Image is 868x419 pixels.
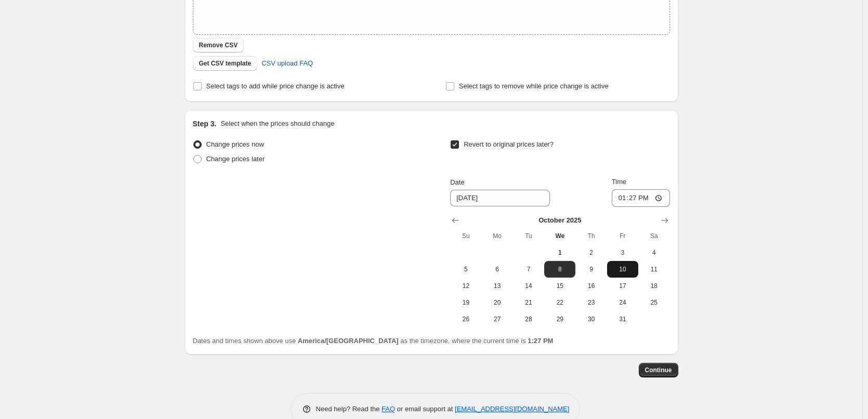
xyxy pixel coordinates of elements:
[482,278,513,294] button: Monday October 13 2025
[517,232,540,240] span: Tu
[575,278,607,294] button: Thursday October 16 2025
[575,244,607,261] button: Thursday October 2 2025
[638,244,669,261] button: Saturday October 4 2025
[382,405,395,413] a: FAQ
[206,140,264,148] span: Change prices now
[612,189,670,207] input: 12:00
[638,294,669,311] button: Saturday October 25 2025
[580,315,602,323] span: 30
[454,265,477,273] span: 5
[575,311,607,328] button: Thursday October 30 2025
[450,228,481,244] th: Sunday
[450,178,464,186] span: Date
[642,248,665,257] span: 4
[206,82,345,90] span: Select tags to add while price change is active
[575,261,607,278] button: Thursday October 9 2025
[645,366,672,374] span: Continue
[580,282,602,290] span: 16
[575,228,607,244] th: Thursday
[482,261,513,278] button: Monday October 6 2025
[607,261,638,278] button: Friday October 10 2025
[544,261,575,278] button: Wednesday October 8 2025
[486,282,509,290] span: 13
[206,155,265,163] span: Change prices later
[513,278,544,294] button: Tuesday October 14 2025
[607,311,638,328] button: Friday October 31 2025
[638,261,669,278] button: Saturday October 11 2025
[548,248,571,257] span: 1
[486,265,509,273] span: 6
[642,282,665,290] span: 18
[454,298,477,307] span: 19
[607,228,638,244] th: Friday
[612,178,626,186] span: Time
[450,311,481,328] button: Sunday October 26 2025
[580,232,602,240] span: Th
[517,265,540,273] span: 7
[611,282,634,290] span: 17
[548,315,571,323] span: 29
[193,56,258,71] button: Get CSV template
[517,298,540,307] span: 21
[638,228,669,244] th: Saturday
[193,38,244,53] button: Remove CSV
[193,337,554,345] span: Dates and times shown above use as the timezone, where the current time is
[464,140,554,148] span: Revert to original prices later?
[482,311,513,328] button: Monday October 27 2025
[580,265,602,273] span: 9
[199,41,238,49] span: Remove CSV
[642,265,665,273] span: 11
[611,315,634,323] span: 31
[395,405,455,413] span: or email support at
[548,232,571,240] span: We
[255,55,319,72] a: CSV upload FAQ
[517,315,540,323] span: 28
[528,337,553,345] b: 1:27 PM
[607,278,638,294] button: Friday October 17 2025
[607,244,638,261] button: Friday October 3 2025
[517,282,540,290] span: 14
[220,119,334,129] p: Select when the prices should change
[607,294,638,311] button: Friday October 24 2025
[611,298,634,307] span: 24
[611,265,634,273] span: 10
[482,228,513,244] th: Monday
[642,298,665,307] span: 25
[513,294,544,311] button: Tuesday October 21 2025
[454,315,477,323] span: 26
[548,298,571,307] span: 22
[482,294,513,311] button: Monday October 20 2025
[486,232,509,240] span: Mo
[450,278,481,294] button: Sunday October 12 2025
[548,282,571,290] span: 15
[544,294,575,311] button: Wednesday October 22 2025
[513,311,544,328] button: Tuesday October 28 2025
[450,190,550,206] input: 10/1/2025
[450,294,481,311] button: Sunday October 19 2025
[513,261,544,278] button: Tuesday October 7 2025
[575,294,607,311] button: Thursday October 23 2025
[199,59,252,68] span: Get CSV template
[486,315,509,323] span: 27
[193,119,217,129] h2: Step 3.
[513,228,544,244] th: Tuesday
[642,232,665,240] span: Sa
[611,248,634,257] span: 3
[544,228,575,244] th: Wednesday
[544,244,575,261] button: Today Wednesday October 1 2025
[448,213,463,228] button: Show previous month, September 2025
[455,405,569,413] a: [EMAIL_ADDRESS][DOMAIN_NAME]
[580,248,602,257] span: 2
[486,298,509,307] span: 20
[450,261,481,278] button: Sunday October 5 2025
[639,363,678,377] button: Continue
[638,278,669,294] button: Saturday October 18 2025
[544,278,575,294] button: Wednesday October 15 2025
[316,405,382,413] span: Need help? Read the
[459,82,609,90] span: Select tags to remove while price change is active
[298,337,399,345] b: America/[GEOGRAPHIC_DATA]
[261,58,313,69] span: CSV upload FAQ
[454,282,477,290] span: 12
[544,311,575,328] button: Wednesday October 29 2025
[611,232,634,240] span: Fr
